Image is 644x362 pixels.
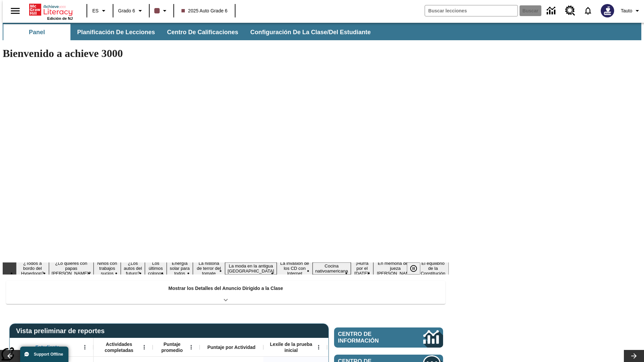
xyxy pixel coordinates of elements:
button: Perfil/Configuración [618,5,644,17]
span: Grado 6 [118,7,135,14]
span: Estudiante [36,344,60,350]
span: ES [92,7,99,14]
span: Centro de información [338,331,401,344]
button: Abrir menú [80,342,90,352]
button: El color de la clase es café oscuro. Cambiar el color de la clase. [152,5,171,17]
button: Diapositiva 9 La invasión de los CD con Internet [277,260,312,277]
span: Configuración de la clase/del estudiante [250,28,371,36]
img: Avatar [601,4,614,17]
button: Diapositiva 5 Los últimos colonos [145,260,166,277]
button: Diapositiva 7 La historia de terror del tomate [193,260,225,277]
button: Configuración de la clase/del estudiante [245,24,376,40]
span: Tauto [621,7,632,14]
span: Centro de calificaciones [167,28,238,36]
div: Portada [29,2,73,20]
input: Buscar campo [425,5,518,16]
a: Portada [29,3,73,16]
a: Centro de información [543,2,561,20]
button: Diapositiva 11 ¡Hurra por el Día de la Constitución! [351,260,374,277]
div: Subbarra de navegación [3,23,641,40]
button: Diapositiva 4 ¿Los autos del futuro? [121,260,145,277]
span: Support Offline [34,352,63,357]
span: Puntaje por Actividad [207,344,255,350]
a: Centro de información [334,327,443,348]
a: Notificaciones [579,2,597,19]
span: Vista preliminar de reportes [16,327,108,335]
button: Diapositiva 8 La moda en la antigua Roma [225,262,277,275]
button: Diapositiva 13 El equilibrio de la Constitución [417,260,449,277]
button: Escoja un nuevo avatar [597,2,618,19]
button: Panel [3,24,70,40]
button: Planificación de lecciones [72,24,160,40]
span: Actividades completadas [97,341,141,353]
button: Pausar [407,262,420,275]
div: Pausar [407,262,427,275]
span: 2025 Auto Grade 6 [181,7,228,14]
button: Carrusel de lecciones, seguir [624,350,644,362]
button: Support Offline [20,347,68,362]
span: Lexile de la prueba inicial [267,341,316,353]
button: Diapositiva 2 ¿Lo quieres con papas fritas? [49,260,94,277]
button: Lenguaje: ES, Selecciona un idioma [89,5,111,17]
button: Abrir menú [186,342,196,352]
button: Abrir el menú lateral [5,1,25,21]
h1: Bienvenido a achieve 3000 [3,47,449,60]
button: Diapositiva 3 Niños con trabajos sucios [94,260,121,277]
button: Centro de calificaciones [162,24,244,40]
button: Grado: Grado 6, Elige un grado [115,5,147,17]
button: Diapositiva 1 ¿Todos a bordo del Hyperloop? [16,260,49,277]
a: Centro de recursos, Se abrirá en una pestaña nueva. [561,2,579,20]
button: Diapositiva 6 Energía solar para todos [167,260,193,277]
button: Diapositiva 12 En memoria de la jueza O'Connor [373,260,417,277]
span: Puntaje promedio [156,341,188,353]
button: Abrir menú [314,342,324,352]
button: Diapositiva 10 Cocina nativoamericana [313,262,351,275]
span: Planificación de lecciones [77,28,155,36]
span: Edición de NJ [47,16,73,20]
div: Subbarra de navegación [3,24,377,40]
p: Mostrar los Detalles del Anuncio Dirigido a la Clase [168,285,283,292]
span: Panel [29,28,45,36]
div: Mostrar los Detalles del Anuncio Dirigido a la Clase [6,281,445,304]
button: Abrir menú [139,342,149,352]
